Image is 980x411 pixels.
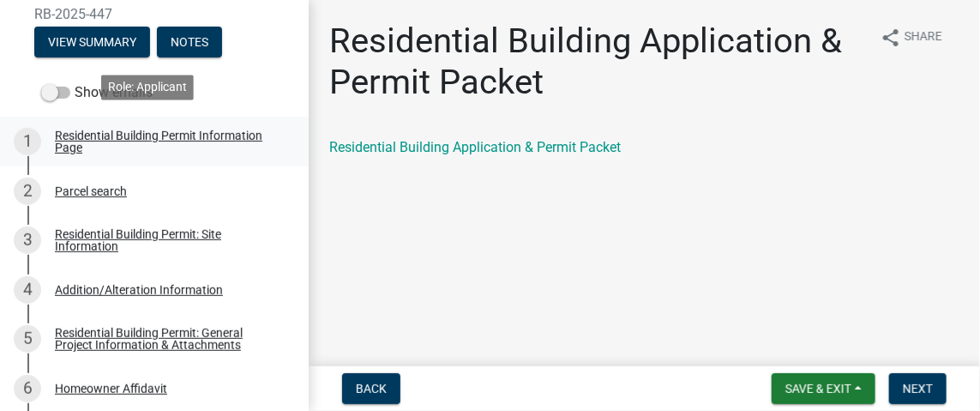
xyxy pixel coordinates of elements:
div: Role: Applicant [101,75,194,100]
div: 2 [14,178,41,205]
wm-modal-confirm: Summary [34,36,150,50]
i: share [881,27,901,48]
span: Back [356,382,387,396]
div: Parcel search [55,185,127,197]
div: 6 [14,375,41,402]
div: Residential Building Permit: Site Information [55,228,281,252]
button: Next [889,373,947,404]
button: Save & Exit [772,373,875,404]
div: Homeowner Affidavit [55,383,167,395]
div: 4 [14,276,41,304]
button: Back [342,373,400,404]
div: Addition/Alteration Information [55,284,223,296]
button: Notes [157,27,222,57]
div: Residential Building Permit Information Page [55,130,281,154]
wm-modal-confirm: Notes [157,36,222,50]
span: Share [905,27,942,48]
span: RB-2025-447 [34,6,274,22]
label: Show emails [41,82,153,103]
div: 5 [14,325,41,353]
span: Save & Exit [785,382,851,396]
div: 1 [14,128,41,155]
button: View Summary [34,27,150,57]
h1: Residential Building Application & Permit Packet [329,21,867,103]
div: Residential Building Permit: General Project Information & Attachments [55,327,281,351]
span: Next [903,382,933,396]
a: Residential Building Application & Permit Packet [329,139,621,155]
div: 3 [14,227,41,254]
button: shareShare [867,21,956,54]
